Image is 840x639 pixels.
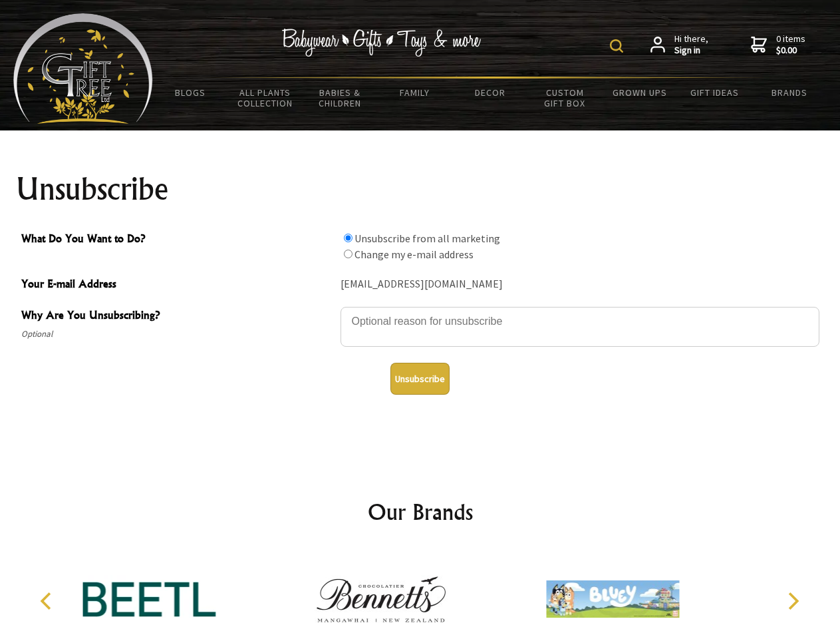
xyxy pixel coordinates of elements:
[21,307,334,326] span: Why Are You Unsubscribing?
[677,79,752,106] a: Gift Ideas
[778,586,807,616] button: Next
[602,79,677,106] a: Grown Ups
[341,274,819,295] div: [EMAIL_ADDRESS][DOMAIN_NAME]
[452,79,527,106] a: Decor
[16,173,825,205] h1: Unsubscribe
[21,230,334,250] span: What Do You Want to Do?
[527,79,603,117] a: Custom Gift Box
[282,29,482,57] img: Babywear - Gifts - Toys & more
[378,79,453,106] a: Family
[674,33,708,57] span: Hi there,
[650,33,708,57] a: Hi there,Sign in
[344,250,352,258] input: What Do You Want to Do?
[752,79,827,106] a: Brands
[354,248,474,261] label: Change my e-mail address
[153,79,228,106] a: BLOGS
[610,39,623,53] img: product search
[751,33,805,57] a: 0 items$0.00
[390,363,450,395] button: Unsubscribe
[303,79,378,117] a: Babies & Children
[354,232,500,245] label: Unsubscribe from all marketing
[776,45,805,57] strong: $0.00
[13,13,153,124] img: Babyware - Gifts - Toys and more...
[21,276,334,295] span: Your E-mail Address
[341,307,819,347] textarea: Why Are You Unsubscribing?
[674,45,708,57] strong: Sign in
[33,586,63,616] button: Previous
[27,496,814,528] h2: Our Brands
[344,234,352,242] input: What Do You Want to Do?
[776,33,805,57] span: 0 items
[228,79,303,117] a: All Plants Collection
[21,326,334,342] span: Optional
